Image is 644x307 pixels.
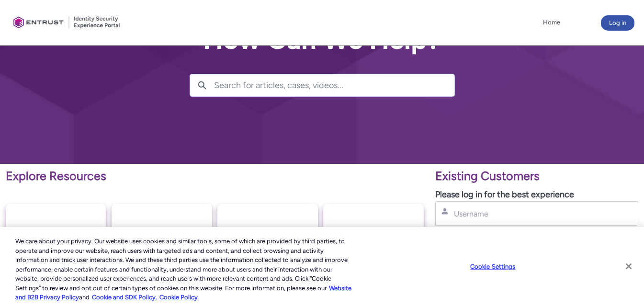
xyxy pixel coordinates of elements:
button: Log in [601,15,634,31]
h2: How Can We Help? [190,25,455,55]
button: Cookie Settings [463,257,523,276]
input: Username [453,209,587,219]
div: We care about your privacy. Our website uses cookies and similar tools, some of which are provide... [15,237,354,302]
input: Search for articles, cases, videos... [214,74,454,96]
p: Explore Resources [6,167,424,185]
button: Search [190,74,214,96]
a: Home [541,15,563,30]
a: Cookie and SDK Policy. [92,294,157,301]
p: Please log in for the best experience [435,188,638,201]
p: Existing Customers [435,167,638,185]
button: Close [618,256,639,277]
a: Cookie Policy [159,294,198,301]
